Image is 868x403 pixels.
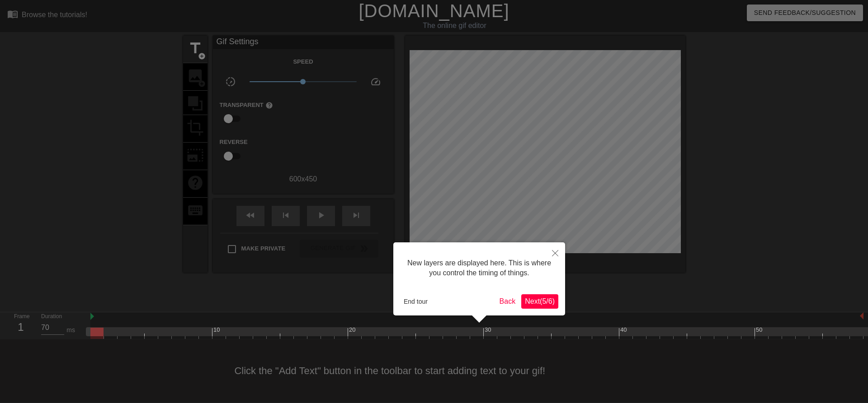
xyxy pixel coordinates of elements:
span: Next ( 5 / 6 ) [525,297,555,305]
button: End tour [400,295,431,308]
button: Close [545,242,565,263]
button: Back [496,294,519,309]
div: New layers are displayed here. This is where you control the timing of things. [400,249,558,287]
button: Next [521,294,558,309]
